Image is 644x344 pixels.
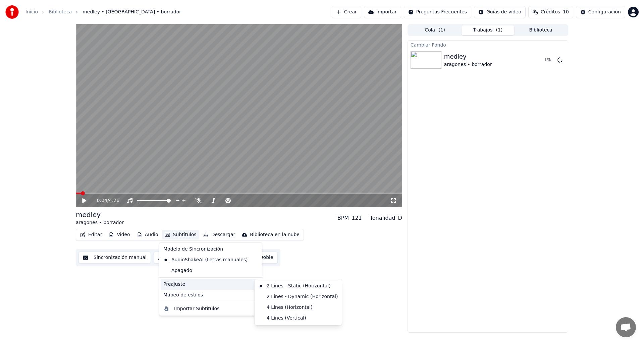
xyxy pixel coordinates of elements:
[337,214,349,222] div: BPM
[352,214,362,222] div: 121
[616,317,636,337] a: Chat abierto
[256,302,340,313] div: 4 Lines (Horizontal)
[83,9,181,15] span: medley • [GEOGRAPHIC_DATA] • borrador
[256,313,340,324] div: 4 Lines (Vertical)
[161,255,251,265] div: AudioShakeAI (Letras manuales)
[576,6,625,18] button: Configuración
[78,252,151,264] button: Sincronización manual
[201,230,238,239] button: Descargar
[5,5,19,19] img: youka
[563,9,569,15] span: 10
[444,52,492,61] div: medley
[174,305,219,312] div: Importar Subtítulos
[438,27,445,33] span: ( 1 )
[161,244,261,255] div: Modelo de Sincronización
[161,290,261,300] div: Mapeo de estilos
[528,6,573,18] button: Créditos10
[161,279,261,290] div: Preajuste
[49,9,72,15] a: Biblioteca
[370,214,395,222] div: Tonalidad
[474,6,526,18] button: Guías de video
[588,9,621,15] div: Configuración
[76,210,124,219] div: medley
[97,197,107,204] span: 0:04
[541,9,560,15] span: Créditos
[256,281,340,291] div: 2 Lines - Static (Horizontal)
[109,197,119,204] span: 4:26
[256,291,340,302] div: 2 Lines - Dynamic (Horizontal)
[250,231,300,238] div: Biblioteca en la nube
[462,25,515,35] button: Trabajos
[408,41,568,49] div: Cambiar Fondo
[106,230,132,239] button: Video
[398,214,402,222] div: D
[409,25,462,35] button: Cola
[134,230,161,239] button: Audio
[444,61,492,68] div: aragones • borrador
[162,230,199,239] button: Subtítulos
[97,197,113,204] div: /
[364,6,401,18] button: Importar
[332,6,361,18] button: Crear
[496,27,503,33] span: ( 1 )
[154,252,209,264] button: Descargar video
[25,9,38,15] a: Inicio
[25,9,181,15] nav: breadcrumb
[76,219,124,226] div: aragones • borrador
[514,25,567,35] button: Biblioteca
[404,6,471,18] button: Preguntas Frecuentes
[544,57,554,63] div: 1 %
[77,230,105,239] button: Editar
[161,265,261,276] div: Apagado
